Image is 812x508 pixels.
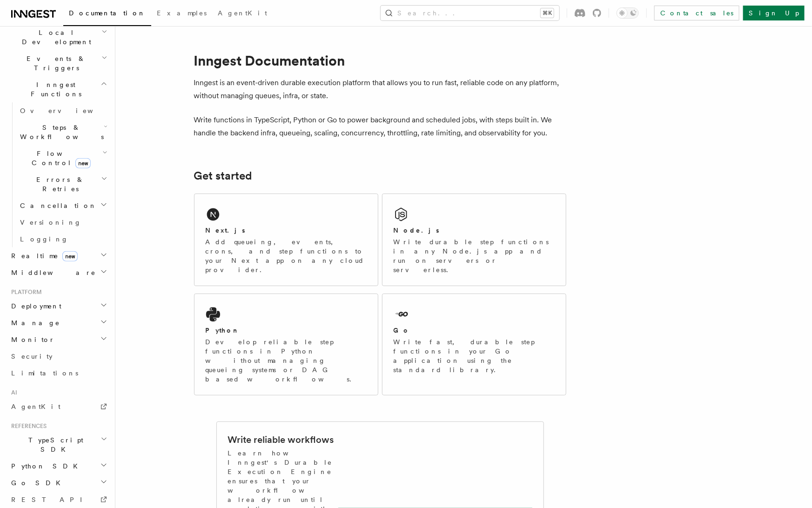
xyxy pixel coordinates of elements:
[151,3,212,25] a: Examples
[212,3,273,25] a: AgentKit
[654,6,739,20] a: Contact sales
[7,268,96,277] span: Middleware
[7,54,101,73] span: Events & Triggers
[394,337,555,374] p: Write fast, durable step functions in your Go application using the standard library.
[7,478,66,488] span: Go SDK
[206,326,240,335] h2: Python
[206,337,367,384] p: Develop reliable step functions in Python without managing queueing systems or DAG based workflows.
[7,247,109,264] button: Realtimenew
[7,80,101,99] span: Inngest Functions
[16,175,101,194] span: Errors & Retries
[7,301,61,311] span: Deployment
[7,432,109,458] button: TypeScript SDK
[194,114,566,140] p: Write functions in TypeScript, Python or Go to power background and scheduled jobs, with steps bu...
[194,169,252,182] a: Get started
[382,194,566,286] a: Node.jsWrite durable step functions in any Node.js app and run on servers or serverless.
[16,214,109,231] a: Versioning
[20,107,116,114] span: Overview
[7,331,109,348] button: Monitor
[617,7,639,19] button: Toggle dark mode
[7,365,109,381] a: Limitations
[394,226,440,235] h2: Node.js
[62,251,78,261] span: new
[63,3,151,26] a: Documentation
[7,251,78,261] span: Realtime
[7,461,83,471] span: Python SDK
[16,119,109,145] button: Steps & Workflows
[7,24,109,50] button: Local Development
[7,335,55,344] span: Monitor
[16,197,109,214] button: Cancellation
[16,123,104,141] span: Steps & Workflows
[157,9,207,17] span: Examples
[194,52,566,69] h1: Inngest Documentation
[194,76,566,102] p: Inngest is an event-driven durable execution platform that allows you to run fast, reliable code ...
[394,326,410,335] h2: Go
[11,353,53,360] span: Security
[218,9,267,17] span: AgentKit
[194,294,378,395] a: PythonDevelop reliable step functions in Python without managing queueing systems or DAG based wo...
[16,231,109,247] a: Logging
[7,102,109,247] div: Inngest Functions
[382,294,566,395] a: GoWrite fast, durable step functions in your Go application using the standard library.
[11,403,60,410] span: AgentKit
[16,171,109,197] button: Errors & Retries
[7,348,109,365] a: Security
[11,369,78,377] span: Limitations
[69,9,146,17] span: Documentation
[16,145,109,171] button: Flow Controlnew
[7,318,60,328] span: Manage
[20,235,68,243] span: Logging
[228,433,334,446] h2: Write reliable workflows
[206,237,367,274] p: Add queueing, events, crons, and step functions to your Next app on any cloud provider.
[16,149,102,167] span: Flow Control
[7,475,109,491] button: Go SDK
[7,76,109,102] button: Inngest Functions
[75,158,91,168] span: new
[7,28,101,47] span: Local Development
[7,458,109,475] button: Python SDK
[7,389,17,396] span: AI
[16,102,109,119] a: Overview
[743,6,805,20] a: Sign Up
[7,435,101,454] span: TypeScript SDK
[16,201,97,210] span: Cancellation
[194,194,378,286] a: Next.jsAdd queueing, events, crons, and step functions to your Next app on any cloud provider.
[20,219,81,226] span: Versioning
[7,50,109,76] button: Events & Triggers
[7,422,47,430] span: References
[381,6,559,20] button: Search...⌘K
[7,288,42,296] span: Platform
[394,237,555,274] p: Write durable step functions in any Node.js app and run on servers or serverless.
[7,314,109,331] button: Manage
[7,298,109,314] button: Deployment
[7,491,109,508] a: REST API
[11,496,90,503] span: REST API
[206,226,246,235] h2: Next.js
[541,8,554,18] kbd: ⌘K
[7,398,109,415] a: AgentKit
[7,264,109,281] button: Middleware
